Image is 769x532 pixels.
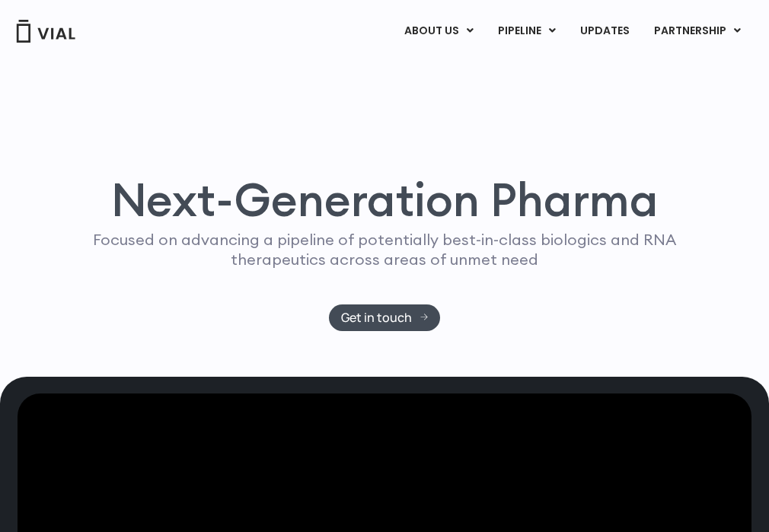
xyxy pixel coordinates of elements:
[55,177,714,222] h1: Next-Generation Pharma
[78,230,691,269] p: Focused on advancing a pipeline of potentially best-in-class biologics and RNA therapeutics acros...
[15,20,76,43] img: Vial Logo
[486,18,567,44] a: PIPELINEMenu Toggle
[568,18,641,44] a: UPDATES
[642,18,753,44] a: PARTNERSHIPMenu Toggle
[341,312,412,323] span: Get in touch
[392,18,485,44] a: ABOUT USMenu Toggle
[329,304,441,331] a: Get in touch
